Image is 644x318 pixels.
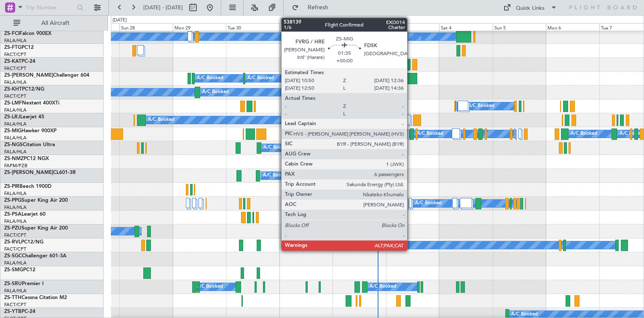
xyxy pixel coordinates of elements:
span: ZS-[PERSON_NAME] [4,73,53,78]
div: Fri 3 [386,23,439,31]
div: A/C Booked [571,128,597,140]
div: Mon 29 [173,23,226,31]
span: ZS-PSA [4,212,21,217]
a: ZS-FTGPC12 [4,45,34,50]
input: Trip Number [26,1,74,14]
a: ZS-SGCChallenger 601-3A [4,254,67,259]
span: All Aircraft [22,20,89,26]
span: ZS-SGC [4,254,22,259]
a: ZS-SRUPremier I [4,281,43,286]
span: ZS-NMZ [4,156,24,161]
a: ZS-NGSCitation Ultra [4,142,55,147]
div: [DATE] [281,17,295,24]
a: FACT/CPT [4,93,26,99]
a: FALA/HLA [4,204,27,211]
button: Quick Links [499,1,561,14]
a: ZS-NMZPC12 NGX [4,156,49,161]
span: ZS-FCI [4,31,19,36]
div: [DATE] [113,17,127,24]
a: ZS-RVLPC12/NG [4,240,43,245]
a: FALA/HLA [4,149,27,155]
a: FALA/HLA [4,107,27,113]
span: ZS-SMG [4,267,23,273]
div: A/C Booked [148,114,174,126]
a: FACT/CPT [4,232,26,238]
a: ZS-LRJLearjet 45 [4,115,44,120]
div: Wed 1 [279,23,333,31]
span: ZS-KHT [4,87,22,92]
a: ZS-PZUSuper King Air 200 [4,226,68,231]
a: FALA/HLA [4,260,27,266]
a: FALA/HLA [4,121,27,127]
a: FALA/HLA [4,79,27,86]
img: arrow-gray.svg [310,187,315,191]
a: FALA/HLA [4,288,27,294]
span: ZS-LRJ [4,115,20,120]
div: A/C Booked [247,72,274,85]
a: ZS-[PERSON_NAME]CL601-3R [4,170,76,175]
a: ZS-SMGPC12 [4,267,35,273]
span: Refresh [301,5,336,11]
div: A/C Booked [366,114,392,126]
div: Mon 6 [546,23,599,31]
a: FAPM/PZB [4,163,27,169]
span: ZS-TTH [4,295,21,300]
span: ZS-PZU [4,226,21,231]
div: Quick Links [516,4,545,13]
a: FALA/HLA [4,218,27,224]
div: Sat 4 [439,23,492,31]
div: A/C Booked [263,142,290,154]
div: A/C Booked [415,197,442,210]
div: A/C Booked [197,72,223,85]
a: FACT/CPT [4,51,26,58]
div: A/C Booked [202,86,229,99]
a: FACT/CPT [4,302,26,308]
a: ZS-PPGSuper King Air 200 [4,198,68,203]
a: ZS-MIGHawker 900XP [4,128,56,134]
div: A/C Booked [417,128,443,140]
div: Sun 5 [493,23,546,31]
span: ZS-KAT [4,59,21,64]
button: All Aircraft [9,16,91,30]
a: FALA/HLA [4,135,27,141]
span: ZS-[PERSON_NAME] [4,170,53,175]
div: A/C Booked [363,114,389,126]
div: Sun 28 [119,23,172,31]
a: FALA/HLA [4,37,27,44]
div: Thu 2 [333,23,386,31]
a: FALA/HLA [4,190,27,197]
div: A/C Booked [196,281,223,293]
a: ZS-PSALearjet 60 [4,212,46,217]
span: ZS-YTB [4,309,21,314]
span: ZS-RVL [4,240,21,245]
a: ZS-YTBPC-24 [4,309,35,314]
a: ZS-[PERSON_NAME]Challenger 604 [4,73,89,78]
a: ZS-PIRBeech 1900D [4,184,51,189]
div: A/C Booked [353,128,379,140]
span: ZS-FTG [4,45,21,50]
span: ZS-PIR [4,184,19,189]
a: ZS-LMFNextant 400XTi [4,101,59,106]
a: FACT/CPT [4,246,26,252]
span: ZS-MIG [4,128,21,134]
span: ZS-LMF [4,101,22,106]
span: ZS-PPG [4,198,21,203]
a: FACT/CPT [4,65,26,72]
a: ZS-KHTPC12/NG [4,87,44,92]
div: Tue 30 [226,23,279,31]
span: [DATE] - [DATE] [143,4,183,11]
span: ZS-NGS [4,142,23,147]
a: ZS-TTHCessna Citation M2 [4,295,67,300]
div: A/C Booked [370,281,396,293]
a: ZS-KATPC-24 [4,59,35,64]
span: ZS-SRU [4,281,22,286]
div: A/C Booked [263,169,290,182]
div: A/C Booked [359,239,386,251]
div: A/C Booked [468,100,494,112]
button: Refresh [288,1,338,14]
a: ZS-FCIFalcon 900EX [4,31,51,36]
